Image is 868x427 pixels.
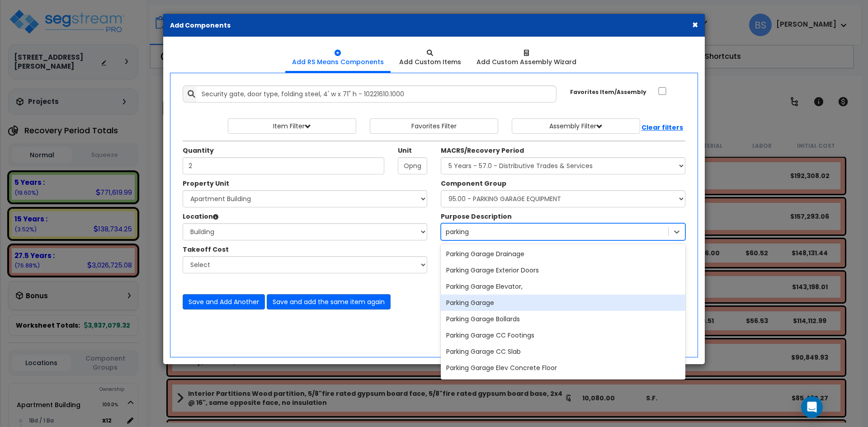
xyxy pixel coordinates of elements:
[441,295,685,311] div: Parking Garage
[642,123,683,132] b: Clear filters
[441,343,685,360] div: Parking Garage CC Slab
[570,89,646,96] small: Favorites Item/Assembly
[228,118,356,134] button: Item Filter
[370,118,498,134] button: Favorites Filter
[399,57,461,66] div: Add Custom Items
[183,294,265,310] button: Save and Add Another
[441,278,685,295] div: Parking Garage Elevator,
[476,57,576,66] div: Add Custom Assembly Wizard
[183,212,218,221] label: Location
[183,179,229,188] label: Property Unit
[441,179,506,188] label: Component Group
[512,118,640,134] button: Assembly Filter
[267,294,391,310] button: Save and add the same item again
[441,360,685,376] div: Parking Garage Elev Concrete Floor
[398,146,412,155] label: Unit
[196,85,557,103] input: Search
[801,396,823,418] div: Open Intercom Messenger
[441,311,685,327] div: Parking Garage Bollards
[183,256,427,273] select: The Custom Item Descriptions in this Dropdown have been designated as 'Takeoff Costs' within thei...
[441,146,524,155] label: MACRS/Recovery Period
[441,262,685,278] div: Parking Garage Exterior Doors
[292,57,384,66] div: Add RS Means Components
[441,246,685,262] div: Parking Garage Drainage
[441,327,685,343] div: Parking Garage CC Footings
[441,212,512,221] label: A Purpose Description Prefix can be used to customize the Item Description that will be shown in ...
[170,21,231,30] b: Add Components
[183,245,229,254] label: The Custom Item Descriptions in this Dropdown have been designated as 'Takeoff Costs' within thei...
[183,146,214,155] label: Quantity
[692,20,698,29] button: ×
[441,376,685,392] div: Parking Garage CC Column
